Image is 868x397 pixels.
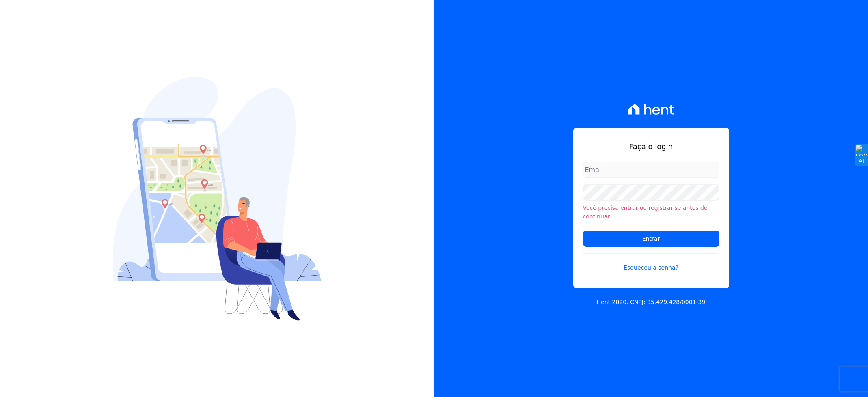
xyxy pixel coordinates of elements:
[583,162,719,178] input: Email
[583,204,719,221] li: Você precisa entrar ou registrar-se antes de continuar.
[583,253,719,272] a: Esqueceu a senha?
[597,298,706,306] p: Hent 2020. CNPJ: 35.429.428/0001-39
[113,77,322,321] img: Login
[583,141,719,152] h1: Faça o login
[583,231,719,247] input: Entrar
